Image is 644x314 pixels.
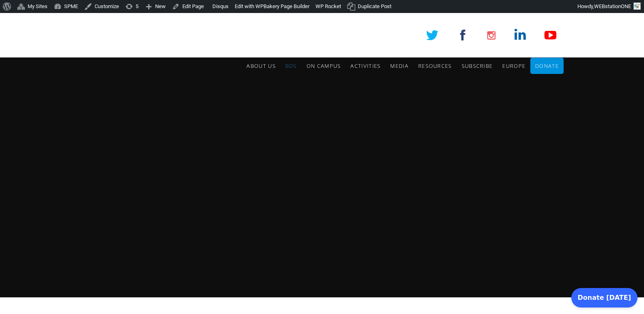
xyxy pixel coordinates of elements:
[535,62,559,69] span: Donate
[502,58,525,74] a: Europe
[390,58,408,74] a: Media
[285,58,297,74] a: BDS
[80,13,198,58] img: SPME
[307,62,341,69] span: On Campus
[462,62,493,69] span: Subscribe
[390,62,408,69] span: Media
[307,58,341,74] a: On Campus
[350,58,380,74] a: Activities
[350,62,380,69] span: Activities
[285,62,297,69] span: BDS
[246,62,275,69] span: About Us
[594,3,631,9] span: WEBstationONE
[535,58,559,74] a: Donate
[502,62,525,69] span: Europe
[418,62,452,69] span: Resources
[246,58,275,74] a: About Us
[418,58,452,74] a: Resources
[462,58,493,74] a: Subscribe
